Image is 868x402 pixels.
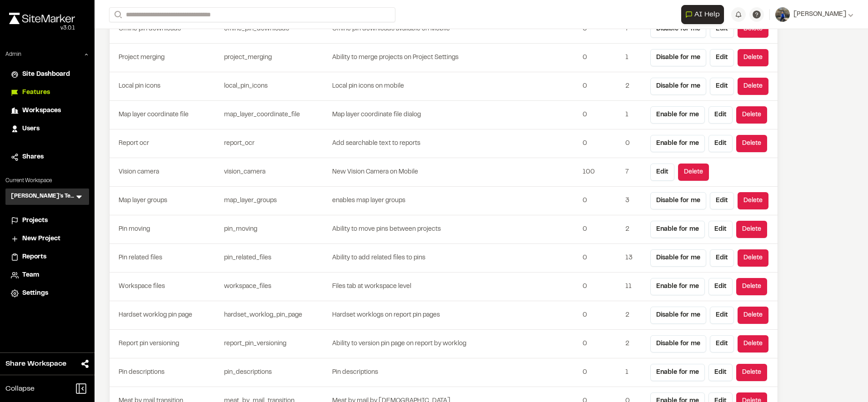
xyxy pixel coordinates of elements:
[650,364,705,381] button: Enable for me
[11,234,84,244] a: New Project
[622,273,647,301] td: 11
[22,106,61,116] span: Workspaces
[11,216,84,226] a: Projects
[11,252,84,262] a: Reports
[22,270,39,280] span: Team
[579,15,622,44] td: 0
[220,215,332,244] td: pin_moving
[220,358,332,387] td: pin_descriptions
[650,335,706,352] button: Disable for me
[5,177,89,185] p: Current Workspace
[110,187,220,215] td: Map layer groups
[738,49,768,66] button: Delete
[622,358,647,387] td: 1
[579,358,622,387] td: 0
[110,158,220,187] td: Vision camera
[110,215,220,244] td: Pin moving
[579,330,622,358] td: 0
[736,364,767,381] button: Delete
[22,88,50,98] span: Features
[650,106,705,124] button: Enable for me
[332,301,579,330] td: Hardset worklogs on report pin pages
[332,72,579,101] td: Local pin icons on mobile
[678,164,709,181] button: Delete
[710,20,734,38] button: Edit
[220,330,332,358] td: report_pin_versioning
[109,7,125,22] button: Search
[736,221,767,238] button: Delete
[650,164,674,181] button: Edit
[332,244,579,273] td: Ability to add related files to pins
[650,49,706,66] button: Disable for me
[710,78,734,95] button: Edit
[11,88,84,98] a: Features
[110,244,220,273] td: Pin related files
[579,129,622,158] td: 0
[579,301,622,330] td: 0
[332,44,579,72] td: Ability to merge projects on Project Settings
[622,158,647,187] td: 7
[738,20,768,38] button: Delete
[220,187,332,215] td: map_layer_groups
[708,106,733,124] button: Edit
[22,69,70,79] span: Site Dashboard
[110,330,220,358] td: Report pin versioning
[22,216,48,226] span: Projects
[622,215,647,244] td: 2
[708,135,733,152] button: Edit
[220,301,332,330] td: hardset_worklog_pin_page
[708,221,733,238] button: Edit
[220,15,332,44] td: offline_pin_downloads
[622,301,647,330] td: 2
[650,20,706,38] button: Disable for me
[622,44,647,72] td: 1
[22,124,40,134] span: Users
[579,215,622,244] td: 0
[622,187,647,215] td: 3
[332,158,579,187] td: New Vision Camera on Mobile
[738,249,768,267] button: Delete
[220,72,332,101] td: local_pin_icons
[110,301,220,330] td: Hardset worklog pin page
[738,192,768,209] button: Delete
[220,129,332,158] td: report_ocr
[650,221,705,238] button: Enable for me
[332,215,579,244] td: Ability to move pins between projects
[579,101,622,129] td: 0
[332,15,579,44] td: Offline pin downloads available on Mobile
[110,72,220,101] td: Local pin icons
[332,187,579,215] td: enables map layer groups
[694,9,720,20] span: AI Help
[110,273,220,301] td: Workspace files
[5,50,21,59] p: Admin
[110,129,220,158] td: Report ocr
[710,192,734,209] button: Edit
[22,152,44,162] span: Shares
[11,152,84,162] a: Shares
[332,358,579,387] td: Pin descriptions
[650,192,706,209] button: Disable for me
[9,24,75,32] div: Oh geez...please don't...
[736,278,767,295] button: Delete
[220,44,332,72] td: project_merging
[708,278,733,295] button: Edit
[622,15,647,44] td: 7
[5,358,66,369] span: Share Workspace
[579,244,622,273] td: 0
[793,10,846,20] span: [PERSON_NAME]
[650,249,706,267] button: Disable for me
[332,330,579,358] td: Ability to version pin page on report by worklog
[622,330,647,358] td: 2
[11,124,84,134] a: Users
[710,335,734,352] button: Edit
[622,244,647,273] td: 13
[622,129,647,158] td: 0
[9,13,75,24] img: rebrand.png
[738,307,768,324] button: Delete
[11,106,84,116] a: Workspaces
[650,307,706,324] button: Disable for me
[579,44,622,72] td: 0
[738,78,768,95] button: Delete
[110,44,220,72] td: Project merging
[5,383,35,394] span: Collapse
